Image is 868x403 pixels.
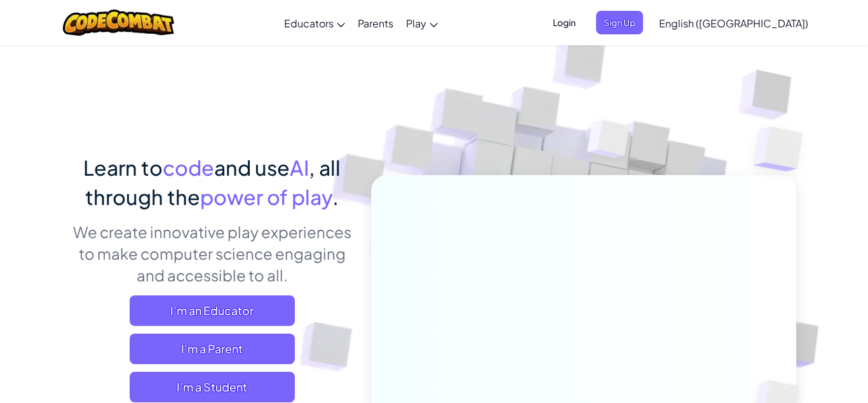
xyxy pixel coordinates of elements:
[200,184,332,209] span: power of play
[332,184,339,209] span: .
[284,17,334,30] span: Educators
[83,155,163,180] span: Learn to
[659,17,808,30] span: English ([GEOGRAPHIC_DATA])
[63,10,174,36] img: CodeCombat logo
[130,372,295,402] button: I'm a Student
[278,6,351,40] a: Educators
[400,6,444,40] a: Play
[130,295,295,326] a: I'm an Educator
[596,11,643,34] button: Sign Up
[290,155,309,180] span: AI
[653,6,815,40] a: English ([GEOGRAPHIC_DATA])
[564,95,655,190] img: Overlap cubes
[728,95,838,203] img: Overlap cubes
[163,155,214,180] span: code
[130,334,295,364] a: I'm a Parent
[545,11,583,34] button: Login
[214,155,290,180] span: and use
[351,6,400,40] a: Parents
[406,17,426,30] span: Play
[72,221,352,286] p: We create innovative play experiences to make computer science engaging and accessible to all.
